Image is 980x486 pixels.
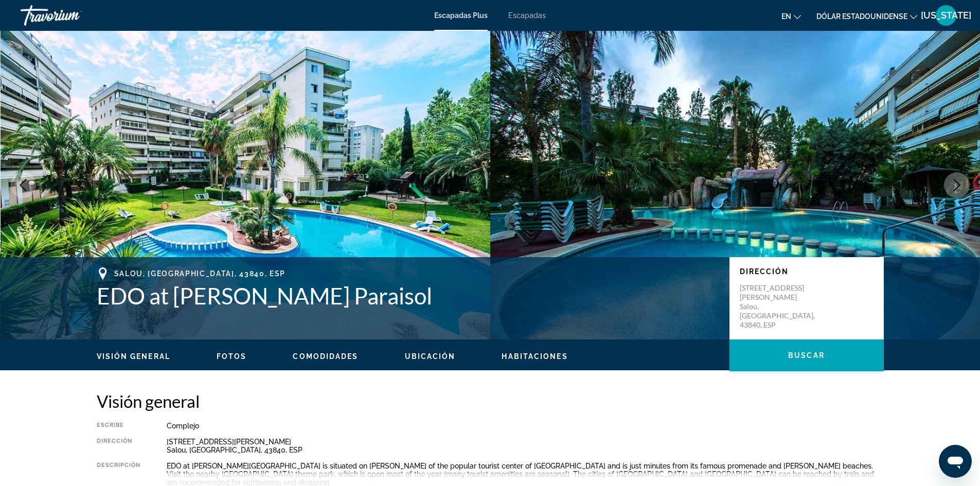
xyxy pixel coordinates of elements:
span: Fotos [217,352,247,361]
div: [STREET_ADDRESS][PERSON_NAME] Salou, [GEOGRAPHIC_DATA], 43840, ESP [167,438,884,454]
span: Visión general [97,352,170,361]
a: Escapadas Plus [434,11,488,20]
button: Cambiar idioma [781,9,801,24]
h2: Visión general [97,391,884,411]
a: Escapadas [508,11,546,20]
span: Comodidades [293,352,358,361]
span: Buscar [788,351,825,359]
a: Travorium [21,2,123,29]
button: Comodidades [293,352,358,361]
button: Next image [944,172,970,198]
button: Habitaciones [502,352,567,361]
font: Dólar estadounidense [816,12,907,21]
button: Buscar [729,339,884,371]
button: Visión general [97,352,170,361]
p: Dirección [740,267,874,276]
div: Dirección [97,438,141,454]
button: Menú de usuario [933,5,959,26]
h1: EDO at [PERSON_NAME] Paraisol [97,282,719,309]
span: Ubicación [405,352,456,361]
button: Ubicación [405,352,456,361]
button: Cambiar moneda [816,9,917,24]
span: Salou, [GEOGRAPHIC_DATA], 43840, ESP [114,269,286,278]
span: Habitaciones [502,352,567,361]
div: Complejo [167,422,884,430]
button: Previous image [10,172,36,198]
font: en [781,12,791,21]
iframe: Botón para iniciar la ventana de mensajería [939,445,972,478]
font: [US_STATE] [921,10,971,21]
p: [STREET_ADDRESS][PERSON_NAME] Salou, [GEOGRAPHIC_DATA], 43840, ESP [740,283,822,330]
button: Fotos [217,352,247,361]
div: Escribe [97,422,141,430]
